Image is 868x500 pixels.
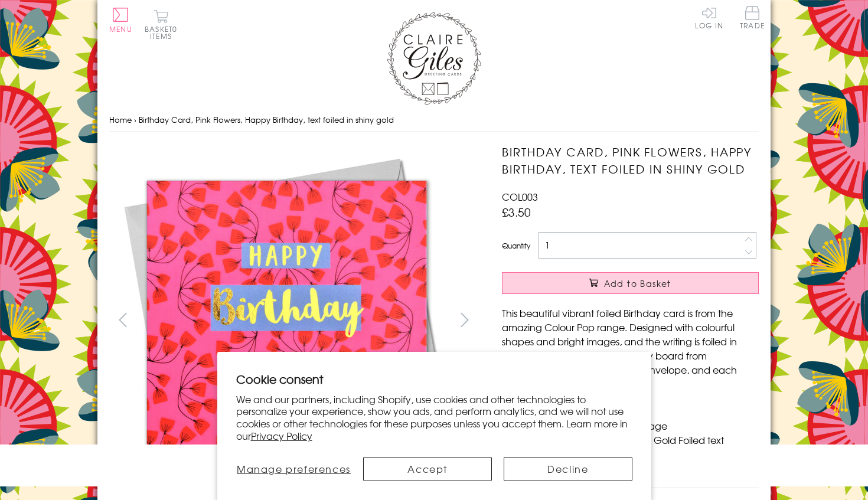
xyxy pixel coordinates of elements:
span: Manage preferences [237,462,351,476]
p: This beautiful vibrant foiled Birthday card is from the amazing Colour Pop range. Designed with c... [502,306,759,391]
a: Trade [740,6,765,31]
button: next [452,306,478,333]
span: £3.50 [502,204,531,220]
span: Trade [740,6,765,29]
button: Decline [504,457,632,481]
p: We and our partners, including Shopify, use cookies and other technologies to personalize your ex... [236,393,632,442]
h1: Birthday Card, Pink Flowers, Happy Birthday, text foiled in shiny gold [502,143,759,178]
img: Claire Giles Greetings Cards [387,12,481,105]
a: Home [109,114,132,125]
span: Add to Basket [604,277,671,289]
span: 0 items [150,24,177,41]
button: Add to Basket [502,272,759,294]
button: Manage preferences [236,457,352,481]
span: › [134,114,136,125]
button: Basket0 items [145,9,177,40]
a: Log In [695,6,723,29]
button: prev [109,306,136,333]
span: Menu [109,24,132,34]
nav: breadcrumbs [109,108,759,132]
h2: Cookie consent [236,371,632,387]
button: Accept [363,457,492,481]
span: Birthday Card, Pink Flowers, Happy Birthday, text foiled in shiny gold [139,114,394,125]
label: Quantity [502,240,530,251]
img: Birthday Card, Pink Flowers, Happy Birthday, text foiled in shiny gold [109,143,464,498]
img: Birthday Card, Pink Flowers, Happy Birthday, text foiled in shiny gold [478,143,833,498]
a: Privacy Policy [251,429,312,443]
span: COL003 [502,189,538,204]
button: Menu [109,8,132,32]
